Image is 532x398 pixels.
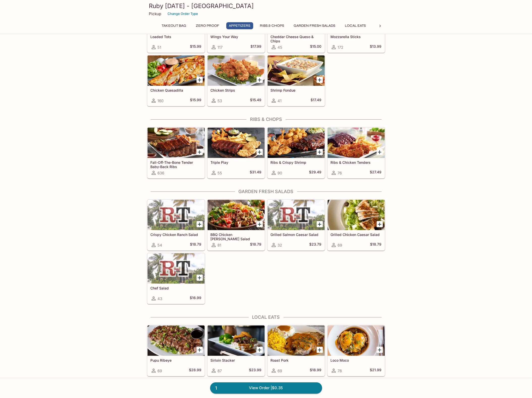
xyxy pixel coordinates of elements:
h5: Pupu Ribeye [151,358,202,362]
button: Appetizers [226,22,253,29]
a: Ribs & Crispy Shrimp90$29.49 [267,127,325,178]
div: Sirloin Stacker [208,326,265,356]
h5: $31.49 [250,170,262,176]
span: 1 [212,385,220,392]
h5: Chef Salad [151,286,202,290]
h5: Grilled Chicken Caesar Salad [331,232,382,237]
a: Ribs & Chicken Tenders76$27.49 [327,127,385,178]
button: Zero Proof [193,22,222,29]
h5: Loco Moco [331,358,382,362]
button: Add Sirloin Stacker [257,347,263,353]
h5: Crispy Chicken Ranch Salad [151,232,202,237]
div: Chicken Strips [208,56,265,86]
a: Fall-Off-The-Bone Tender Baby-Back Ribs636 [147,127,205,178]
h5: Shrimp Fondue [271,88,322,92]
h5: $18.79 [250,242,262,248]
span: 81 [218,243,221,248]
a: Loco Moco78$21.99 [327,325,385,376]
span: 76 [338,171,342,175]
button: Add Grilled Salmon Caesar Salad [317,221,323,227]
span: 69 [338,243,342,248]
h5: Triple Play [211,160,262,165]
h5: $15.99 [190,44,202,50]
h5: $15.00 [310,44,322,50]
div: Ribs & Chicken Tenders [328,128,385,158]
div: Loco Moco [328,326,385,356]
span: 45 [278,45,283,50]
span: 87 [218,368,222,373]
h5: Cheddar Cheese Queso & Chips [271,35,322,43]
button: Garden Fresh Salads [291,22,338,29]
h5: Sirloin Stacker [211,358,262,362]
span: 69 [158,368,162,373]
a: Pupu Ribeye69$28.99 [147,325,205,376]
button: Chicken [373,22,396,29]
h5: Roast Pork [271,358,322,362]
h5: $23.79 [310,242,322,248]
button: Add Fall-Off-The-Bone Tender Baby-Back Ribs [197,149,203,155]
div: BBQ Chicken Cobb Salad [208,200,265,230]
button: Add Triple Play [257,149,263,155]
button: Add Loco Moco [377,347,383,353]
span: 160 [158,98,164,103]
h5: $15.49 [250,98,262,104]
h5: BBQ Chicken [PERSON_NAME] Salad [211,232,262,241]
button: Add Chicken Strips [257,77,263,83]
button: Takeout Bag [159,22,189,29]
div: Crispy Chicken Ranch Salad [148,200,205,230]
span: 636 [158,171,164,175]
h4: Garden Fresh Salads [147,189,385,194]
h5: $17.99 [251,44,262,50]
div: Chicken Quesadilla [148,56,205,86]
h5: Chicken Quesadilla [151,88,202,92]
a: Roast Pork69$18.99 [267,325,325,376]
a: 1View Order |$0.35 [210,382,322,393]
h5: Fall-Off-The-Bone Tender Baby-Back Ribs [151,160,202,169]
a: Grilled Chicken Caesar Salad69$18.79 [327,200,385,251]
h5: Loaded Tots [151,35,202,39]
span: 54 [158,243,162,248]
a: BBQ Chicken [PERSON_NAME] Salad81$18.79 [207,200,265,251]
a: Chicken Quesadilla160$15.99 [147,55,205,106]
button: Add Pupu Ribeye [197,347,203,353]
span: 69 [278,368,282,373]
span: 172 [338,45,344,50]
h3: Ruby [DATE] - [GEOGRAPHIC_DATA] [149,2,383,10]
div: Fall-Off-The-Bone Tender Baby-Back Ribs [148,128,205,158]
button: Add Grilled Chicken Caesar Salad [377,221,383,227]
h5: $21.99 [370,368,382,374]
a: Sirloin Stacker87$23.99 [207,325,265,376]
h5: $15.99 [190,98,202,104]
h5: $17.49 [311,98,322,104]
h5: Ribs & Chicken Tenders [331,160,382,165]
div: Shrimp Fondue [268,56,325,86]
button: Add Crispy Chicken Ranch Salad [197,221,203,227]
button: Add Chef Salad [197,275,203,281]
p: Pickup [149,11,161,16]
button: Add Ribs & Crispy Shrimp [317,149,323,155]
span: 51 [158,45,161,50]
div: Ribs & Crispy Shrimp [268,128,325,158]
button: Local Eats [342,22,369,29]
h5: $29.49 [309,170,322,176]
h5: Mozzarella Sticks [331,35,382,39]
button: Add Ribs & Chicken Tenders [377,149,383,155]
span: 41 [278,98,282,103]
span: 78 [338,368,342,373]
div: Triple Play [208,128,265,158]
h4: Local Eats [147,314,385,320]
a: Crispy Chicken Ranch Salad54$18.79 [147,200,205,251]
h5: $18.99 [310,368,322,374]
h5: $16.99 [190,296,202,302]
h5: Chicken Strips [211,88,262,92]
h5: Wings Your Way [211,35,262,39]
span: 43 [158,296,162,301]
span: 53 [218,98,222,103]
h5: $23.99 [249,368,262,374]
h4: Ribs & Chops [147,117,385,122]
div: Grilled Chicken Caesar Salad [328,200,385,230]
h5: $28.99 [189,368,202,374]
span: 55 [218,171,222,175]
button: Change Order Type [165,10,201,18]
span: 32 [278,243,282,248]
